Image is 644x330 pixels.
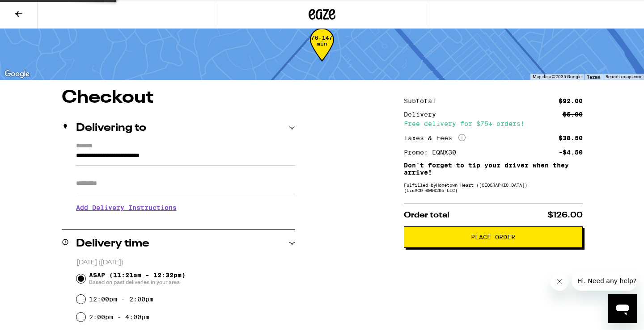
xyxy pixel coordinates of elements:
[2,68,32,80] img: Google
[404,98,442,104] div: Subtotal
[404,134,466,142] div: Taxes & Fees
[404,149,462,155] div: Promo: EQNX30
[76,197,295,218] h3: Add Delivery Instructions
[404,162,583,176] p: Don't forget to tip your driver when they arrive!
[2,68,32,80] a: Open this area in Google Maps (opens a new window)
[547,211,583,219] span: $126.00
[559,98,583,104] div: $92.00
[608,294,637,323] iframe: Button to launch messaging window
[559,135,583,141] div: $38.50
[404,226,583,248] button: Place Order
[587,74,600,79] a: Terms
[404,121,583,127] div: Free delivery for $75+ orders!
[404,111,442,117] div: Delivery
[471,234,515,240] span: Place Order
[606,74,641,79] a: Report a map error
[563,111,583,117] div: $5.00
[572,271,637,291] iframe: Message from company
[89,313,149,321] label: 2:00pm - 4:00pm
[62,89,295,107] h1: Checkout
[76,238,149,249] h2: Delivery time
[76,123,146,134] h2: Delivering to
[89,279,186,286] span: Based on past deliveries in your area
[89,272,186,286] span: ASAP (11:21am - 12:32pm)
[76,259,295,267] p: [DATE] ([DATE])
[89,296,153,303] label: 12:00pm - 2:00pm
[310,35,334,68] div: 76-147 min
[559,149,583,155] div: -$4.50
[76,218,295,225] p: We'll contact you at [PHONE_NUMBER] when we arrive
[404,182,583,193] div: Fulfilled by Hometown Heart ([GEOGRAPHIC_DATA]) (Lic# C9-0000295-LIC )
[533,74,581,79] span: Map data ©2025 Google
[404,211,449,219] span: Order total
[551,273,568,291] iframe: Close message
